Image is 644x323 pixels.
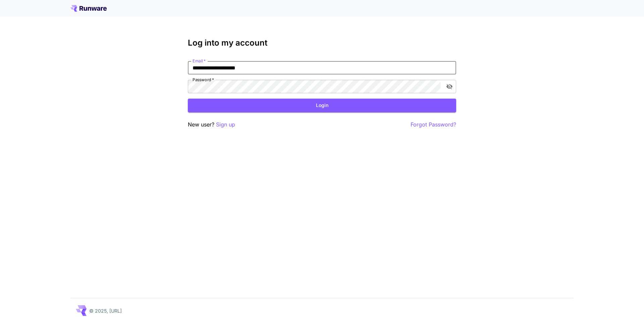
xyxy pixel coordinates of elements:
button: Login [188,99,456,112]
button: Forgot Password? [411,120,456,129]
button: Sign up [216,120,235,129]
label: Email [193,58,206,64]
p: © 2025, [URL] [89,307,122,314]
h3: Log into my account [188,38,456,48]
p: New user? [188,120,235,129]
label: Password [193,77,214,83]
button: toggle password visibility [443,80,455,93]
